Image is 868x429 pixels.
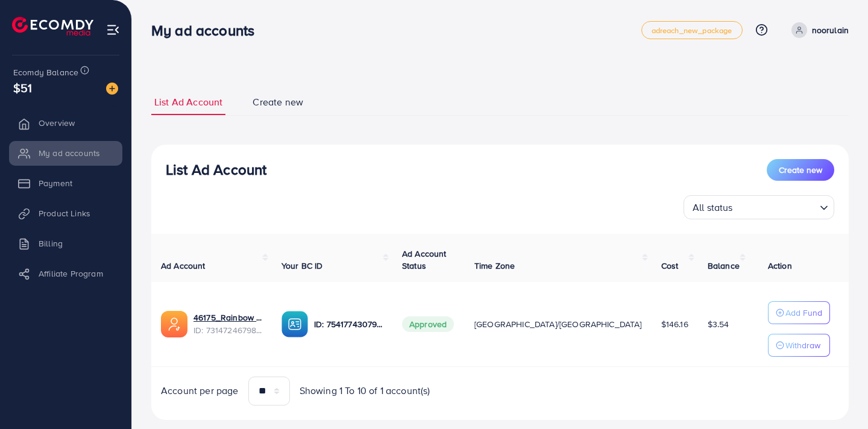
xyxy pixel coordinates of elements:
p: Add Fund [785,305,822,320]
span: Cost [661,260,679,272]
span: [GEOGRAPHIC_DATA]/[GEOGRAPHIC_DATA] [474,318,642,330]
button: Create new [767,159,834,181]
span: Balance [708,260,740,272]
h3: List Ad Account [166,161,266,178]
span: Account per page [161,384,239,398]
span: adreach_new_package [652,27,732,34]
a: 46175_Rainbow Mart_1703092077019 [193,312,262,324]
span: Create new [253,95,303,109]
span: List Ad Account [154,95,222,109]
span: Action [768,260,792,272]
button: Withdraw [768,334,830,357]
input: Search for option [737,196,815,216]
span: $3.54 [708,318,729,330]
a: adreach_new_package [641,21,743,39]
p: ID: 7541774307903438866 [314,317,383,331]
img: image [106,83,118,95]
span: Time Zone [474,260,515,272]
span: Approved [402,316,454,332]
img: logo [12,17,93,36]
span: Your BC ID [281,260,323,272]
span: Ad Account Status [402,248,447,272]
span: $146.16 [661,318,688,330]
h3: My ad accounts [151,22,264,39]
span: Showing 1 To 10 of 1 account(s) [300,384,430,398]
img: ic-ba-acc.ded83a64.svg [281,311,308,337]
button: Add Fund [768,301,830,324]
div: Search for option [684,195,834,219]
p: Withdraw [785,338,820,352]
span: Ad Account [161,260,206,272]
span: Ecomdy Balance [13,66,78,78]
img: ic-ads-acc.e4c84228.svg [161,311,187,337]
span: All status [690,199,735,216]
span: Create new [779,164,822,176]
span: $51 [13,79,32,96]
div: <span class='underline'>46175_Rainbow Mart_1703092077019</span></br>7314724679808335874 [193,312,262,336]
a: noorulain [787,22,849,38]
img: menu [106,23,120,37]
span: ID: 7314724679808335874 [193,324,262,336]
p: noorulain [812,23,849,37]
